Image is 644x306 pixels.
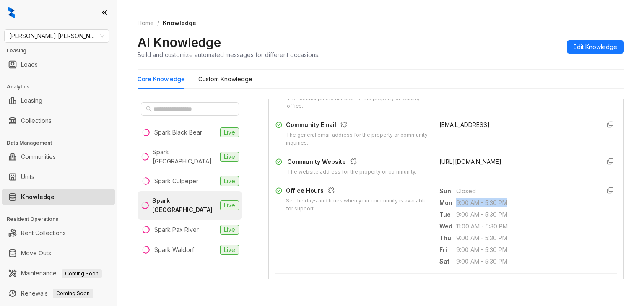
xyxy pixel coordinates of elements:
span: 9:00 AM - 5:30 PM [456,198,593,207]
div: The website address for the property or community. [287,168,416,176]
a: RenewalsComing Soon [21,285,93,302]
li: Leads [2,56,115,73]
li: Rent Collections [2,225,115,241]
div: Spark [GEOGRAPHIC_DATA] [152,196,217,215]
span: Mon [439,198,456,207]
h3: Leasing [7,47,117,54]
div: Core Knowledge [138,75,185,84]
a: Move Outs [21,245,51,262]
li: Move Outs [2,245,115,262]
h2: AI Knowledge [138,34,221,50]
span: Live [220,152,239,162]
li: Collections [2,112,115,129]
div: The contact phone number for the property or leasing office. [287,95,429,111]
div: The general email address for the property or community inquiries. [286,131,429,147]
span: [URL][DOMAIN_NAME] [439,158,501,165]
span: Sat [439,257,456,266]
span: 9:00 AM - 5:30 PM [456,245,593,254]
span: 9:00 AM - 5:30 PM [456,257,593,266]
button: Edit Knowledge [567,40,624,54]
li: Units [2,169,115,185]
span: Closed [456,187,593,196]
a: Units [21,169,34,185]
img: logo [8,7,15,18]
div: Build and customize automated messages for different occasions. [138,50,319,59]
span: [EMAIL_ADDRESS] [439,121,490,128]
span: Live [220,176,239,186]
div: Spark Black Bear [154,128,202,137]
span: Gates Hudson [9,30,104,42]
li: Renewals [2,285,115,302]
span: search [146,106,152,112]
h3: Analytics [7,83,117,91]
div: Custom Knowledge [198,75,252,84]
span: 9:00 AM - 5:30 PM [456,233,593,243]
span: Sun [439,187,456,196]
li: Knowledge [2,189,115,205]
div: Community Website [287,157,416,168]
h3: Resident Operations [7,215,117,223]
span: Fri [439,245,456,254]
h3: Data Management [7,139,117,147]
span: 11:00 AM - 5:30 PM [456,222,593,231]
li: Communities [2,148,115,165]
li: / [157,18,159,28]
a: Knowledge [21,189,55,205]
span: Live [220,200,239,210]
span: Edit Knowledge [574,42,617,52]
div: Spark [GEOGRAPHIC_DATA] [153,148,217,166]
span: Thu [439,233,456,243]
a: Leads [21,56,38,73]
div: Community Email [286,120,429,131]
span: Wed [439,222,456,231]
div: Spark Pax River [154,225,199,234]
span: Tue [439,210,456,219]
div: Spark Waldorf [154,245,194,254]
span: Live [220,225,239,235]
span: 9:00 AM - 5:30 PM [456,210,593,219]
span: Coming Soon [62,269,102,278]
span: Live [220,127,239,137]
a: Home [136,18,156,28]
span: Knowledge [163,19,196,26]
a: Leasing [21,92,42,109]
li: Maintenance [2,265,115,282]
span: Coming Soon [53,289,93,298]
a: Rent Collections [21,225,66,241]
div: Set the days and times when your community is available for support [286,197,429,213]
a: Collections [21,112,52,129]
div: Office Hours [286,186,429,197]
span: Live [220,245,239,255]
div: Spark Culpeper [154,176,198,186]
li: Leasing [2,92,115,109]
a: Communities [21,148,56,165]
